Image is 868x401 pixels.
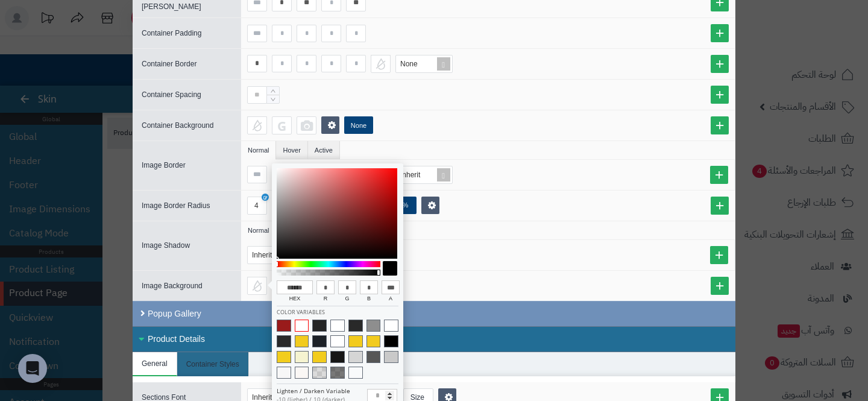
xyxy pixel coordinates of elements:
[277,294,313,306] span: hex
[252,247,284,264] div: Inherit
[142,161,186,169] span: Image Border
[394,197,417,214] label: %
[133,301,735,326] div: Popup Gallery
[276,141,307,159] li: Hover
[241,221,276,239] li: Normal
[142,201,210,210] span: Image Border Radius
[382,294,400,306] span: a
[142,282,203,290] span: Image Background
[133,352,177,376] li: General
[267,95,279,103] span: Decrease Value
[142,29,201,37] span: Container Padding
[316,294,335,306] span: r
[133,326,735,352] div: Product Details
[142,90,201,99] span: Container Spacing
[18,354,47,383] div: Open Intercom Messenger
[308,141,340,159] li: Active
[400,171,420,179] span: Inherit
[142,121,213,130] span: Container Background
[177,352,249,376] li: Container Styles
[267,87,279,95] span: Increase Value
[338,294,356,306] span: g
[142,241,190,250] span: Image Shadow
[400,60,418,68] span: None
[254,197,259,214] div: 4
[344,116,373,134] label: None
[142,60,197,68] span: Container Border
[360,294,378,306] span: b
[241,141,276,159] li: Normal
